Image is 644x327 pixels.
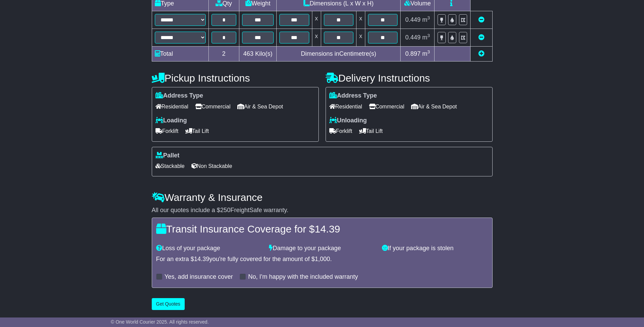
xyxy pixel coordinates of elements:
[155,161,185,171] span: Stackable
[405,34,421,41] span: 0.449
[329,101,362,112] span: Residential
[239,47,277,62] td: Kilo(s)
[248,273,358,281] label: No, I'm happy with the included warranty
[111,319,209,325] span: © One World Courier 2025. All rights reserved.
[427,33,430,38] sup: 3
[356,29,365,47] td: x
[315,256,330,262] span: 1,000
[265,245,379,252] div: Damage to your package
[478,50,484,57] a: Add new item
[152,47,208,62] td: Total
[195,101,231,112] span: Commercial
[208,47,239,62] td: 2
[326,72,493,84] h4: Delivery Instructions
[156,256,488,263] div: For an extra $ you're fully covered for the amount of $ .
[329,126,352,136] span: Forklift
[277,47,401,62] td: Dimensions in Centimetre(s)
[220,207,231,213] span: 250
[194,256,209,262] span: 14.39
[422,34,430,41] span: m
[329,117,367,124] label: Unloading
[155,152,180,159] label: Pallet
[153,245,266,252] div: Loss of your package
[312,11,321,29] td: x
[152,207,493,214] div: All our quotes include a $ FreightSafe warranty.
[478,34,484,41] a: Remove this item
[315,223,340,235] span: 14.39
[379,245,492,252] div: If your package is stolen
[369,101,404,112] span: Commercial
[152,72,319,84] h4: Pickup Instructions
[422,16,430,23] span: m
[405,16,421,23] span: 0.449
[411,101,457,112] span: Air & Sea Depot
[165,273,233,281] label: Yes, add insurance cover
[155,92,203,100] label: Address Type
[191,161,232,171] span: Non Stackable
[152,298,185,310] button: Get Quotes
[329,92,377,100] label: Address Type
[152,192,493,203] h4: Warranty & Insurance
[155,126,179,136] span: Forklift
[422,50,430,57] span: m
[356,11,365,29] td: x
[155,117,187,124] label: Loading
[478,16,484,23] a: Remove this item
[359,126,383,136] span: Tail Lift
[405,50,421,57] span: 0.897
[155,101,188,112] span: Residential
[243,50,254,57] span: 463
[427,15,430,20] sup: 3
[156,223,488,235] h4: Transit Insurance Coverage for $
[185,126,209,136] span: Tail Lift
[312,29,321,47] td: x
[427,49,430,54] sup: 3
[237,101,283,112] span: Air & Sea Depot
